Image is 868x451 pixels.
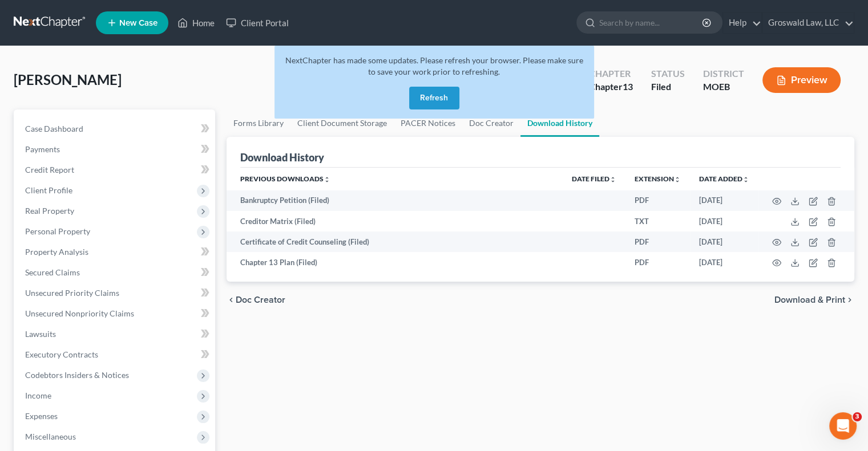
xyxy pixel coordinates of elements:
[690,211,758,231] td: [DATE]
[25,226,90,236] span: Personal Property
[227,295,285,304] button: chevron_left Doc Creator
[240,174,330,183] a: Previous Downloadsunfold_more
[200,5,221,25] div: Close
[625,252,690,273] td: PDF
[690,190,758,211] td: [DATE]
[41,94,107,105] div: [PERSON_NAME]
[16,344,215,365] a: Executory Contracts
[227,295,236,304] i: chevron_left
[625,211,690,231] td: TXT
[227,231,563,252] td: Certificate of Credit Counseling (Filed)
[324,176,330,183] i: unfold_more
[25,124,83,133] span: Case Dashboard
[25,165,74,174] span: Credit Report
[227,168,854,273] div: Previous Downloads
[76,346,152,392] button: Messages
[13,82,36,105] img: Profile image for Emma
[829,412,857,440] iframe: Intercom live chat
[16,303,215,324] a: Unsecured Nonpriority Claims
[227,211,563,231] td: Creditor Matrix (Filed)
[625,190,690,211] td: PDF
[16,160,215,180] a: Credit Report
[41,136,107,148] div: [PERSON_NAME]
[119,19,158,27] span: New Case
[13,40,36,63] img: Profile image for Emma
[16,283,215,303] a: Unsecured Priority Claims
[109,51,146,63] div: • 21h ago
[16,139,215,160] a: Payments
[651,67,685,80] div: Status
[589,80,633,94] div: Chapter
[853,412,862,421] span: 3
[25,432,76,441] span: Miscellaneous
[227,190,563,211] td: Bankruptcy Petition (Filed)
[220,13,294,33] a: Client Portal
[25,329,56,339] span: Lawsuits
[623,81,633,92] span: 13
[690,252,758,273] td: [DATE]
[109,136,146,148] div: • 21h ago
[25,288,119,298] span: Unsecured Priority Claims
[109,94,146,105] div: • 21h ago
[16,324,215,344] a: Lawsuits
[13,124,36,147] img: Profile image for Lindsey
[651,80,685,94] div: Filed
[25,267,80,277] span: Secured Claims
[409,87,459,109] button: Refresh
[26,375,50,383] span: Home
[25,308,134,318] span: Unsecured Nonpriority Claims
[236,295,285,304] span: Doc Creator
[25,370,129,380] span: Codebtors Insiders & Notices
[674,176,681,183] i: unfold_more
[589,67,633,80] div: Chapter
[25,247,88,257] span: Property Analysis
[703,67,744,80] div: District
[723,13,761,33] a: Help
[774,295,845,304] span: Download & Print
[285,55,583,76] span: NextChapter has made some updates. Please refresh your browser. Please make sure to save your wor...
[25,411,58,421] span: Expenses
[227,109,290,137] a: Forms Library
[25,391,51,400] span: Income
[762,67,841,93] button: Preview
[845,295,854,304] i: chevron_right
[181,375,199,383] span: Help
[240,151,324,164] div: Download History
[84,5,146,25] h1: Messages
[227,252,563,273] td: Chapter 13 Plan (Filed)
[635,174,681,183] a: Extensionunfold_more
[609,176,616,183] i: unfold_more
[41,51,107,63] div: [PERSON_NAME]
[25,350,98,359] span: Executory Contracts
[690,231,758,252] td: [DATE]
[16,262,215,283] a: Secured Claims
[14,71,122,88] span: [PERSON_NAME]
[92,375,136,383] span: Messages
[742,176,749,183] i: unfold_more
[25,206,74,216] span: Real Property
[16,242,215,262] a: Property Analysis
[625,231,690,252] td: PDF
[16,119,215,139] a: Case Dashboard
[762,13,854,33] a: Groswald Law, LLC
[774,295,854,304] button: Download & Print chevron_right
[25,144,60,154] span: Payments
[599,12,704,33] input: Search by name...
[703,80,744,94] div: MOEB
[172,13,220,33] a: Home
[152,346,228,392] button: Help
[572,174,616,183] a: Date Filedunfold_more
[699,174,749,183] a: Date addedunfold_more
[25,185,72,195] span: Client Profile
[53,311,176,334] button: Send us a message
